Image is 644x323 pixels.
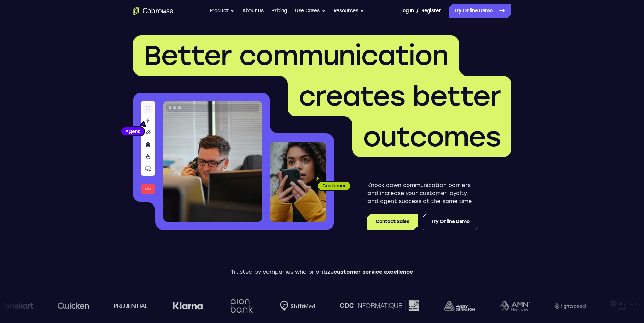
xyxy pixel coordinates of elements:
img: A customer holding their phone [270,142,326,222]
a: Pricing [271,4,287,18]
img: avery-dennison [441,301,472,311]
img: Lightspeed [552,302,583,309]
span: outcomes [363,121,501,153]
span: customer service excellence [334,268,413,275]
a: Try Online Demo [449,4,511,18]
img: prudential [111,303,145,308]
span: / [416,7,419,15]
a: Register [421,4,441,18]
span: creates better [299,80,501,112]
img: Aion Bank [225,292,253,320]
a: About us [242,4,263,18]
a: Try Online Demo [423,214,478,230]
a: Log In [400,4,414,18]
a: Go to the home page [133,7,173,15]
p: Knock down communication barriers and increase your customer loyalty and agent success at the sam... [367,181,478,206]
img: Shiftmed [278,301,313,311]
span: Better communication [144,39,448,72]
img: A customer support agent talking on the phone [163,101,262,222]
img: CDC Informatique [337,300,416,311]
img: Klarna [170,302,200,310]
a: Contact Sales [367,214,417,230]
button: Resources [334,4,364,18]
button: Use Cases [295,4,326,18]
img: AMN Healthcare [497,301,527,311]
button: Product [210,4,235,18]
